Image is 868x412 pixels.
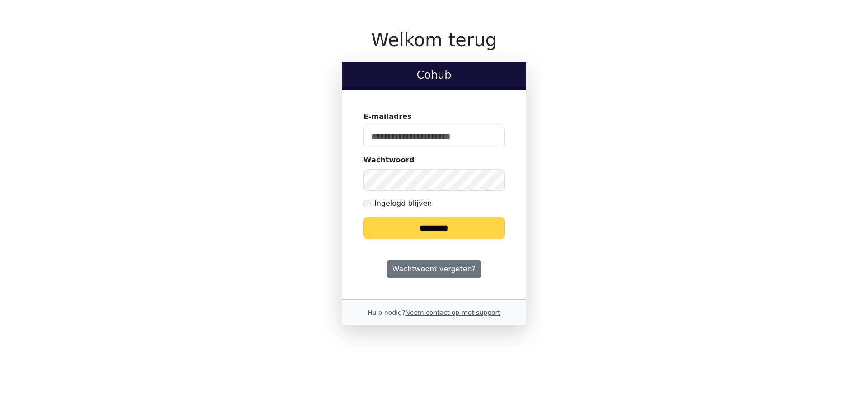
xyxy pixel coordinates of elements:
h2: Cohub [349,69,519,82]
a: Wachtwoord vergeten? [387,260,481,278]
label: Ingelogd blijven [374,198,432,209]
h1: Welkom terug [342,29,526,51]
small: Hulp nodig? [368,309,500,316]
label: Wachtwoord [363,155,415,166]
a: Neem contact op met support [405,309,500,316]
label: E-mailadres [363,111,412,122]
